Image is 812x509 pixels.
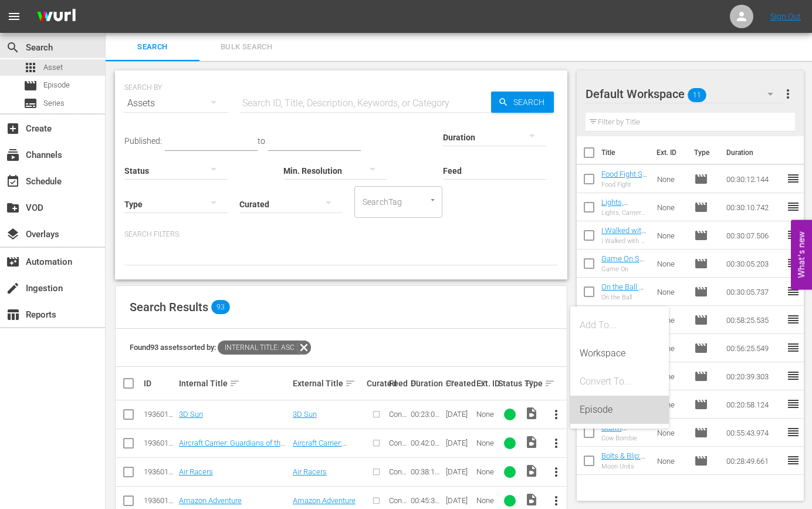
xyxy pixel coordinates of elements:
[649,136,687,169] th: Ext. ID
[258,136,265,146] span: to
[781,80,795,108] button: more_vert
[525,376,539,390] div: Type
[491,92,554,113] button: Search
[6,227,20,241] span: Overlays
[525,406,539,420] span: video_file
[580,339,659,368] div: Workspace
[389,376,407,390] div: Feed
[476,467,495,476] div: None
[476,410,495,419] div: None
[293,467,327,476] a: Air Racers
[652,362,689,390] td: None
[218,341,297,355] span: Internal Title: asc
[601,170,647,187] a: Food Fight S1 Ep1
[722,193,786,221] td: 00:30:10.742
[601,451,645,478] a: Bolts & Blip: Moon Units S1 Ep1
[144,379,175,388] div: ID
[722,334,786,362] td: 00:56:25.549
[542,458,570,486] button: more_vert
[446,439,473,447] div: [DATE]
[498,376,521,390] div: Status
[446,467,473,476] div: [DATE]
[525,464,539,478] span: Video
[722,278,786,306] td: 00:30:05.737
[586,77,785,110] div: Default Workspace
[694,172,708,186] span: Episode
[722,390,786,419] td: 00:20:58.124
[719,136,790,169] th: Duration
[601,294,648,301] div: On the Ball
[411,410,442,419] div: 00:23:06.752
[389,410,407,427] span: Content
[652,193,689,221] td: None
[476,379,495,388] div: Ext. ID
[144,439,175,447] div: 193601328
[786,256,800,270] span: reorder
[411,467,442,476] div: 00:38:16.294
[6,281,20,295] span: Ingestion
[389,467,407,485] span: Content
[23,79,38,93] span: Episode
[786,453,800,467] span: reorder
[722,419,786,447] td: 00:55:43.974
[722,447,786,475] td: 00:28:49.661
[652,250,689,278] td: None
[722,165,786,193] td: 00:30:12.144
[786,312,800,326] span: reorder
[23,96,38,110] span: Series
[144,410,175,419] div: 193601327
[652,221,689,250] td: None
[6,148,20,162] span: Channels
[786,228,800,242] span: reorder
[542,429,570,457] button: more_vert
[722,250,786,278] td: 00:30:05.203
[722,221,786,250] td: 00:30:07.506
[786,397,800,411] span: reorder
[694,426,708,440] span: Episode
[7,9,21,23] span: menu
[786,369,800,383] span: reorder
[549,494,563,508] span: more_vert
[694,397,708,412] span: Episode
[601,181,648,188] div: Food Fight
[28,3,84,31] img: ans4CAIJ8jUAAAAAAAAAAAAAAAAAAAAAAAAgQb4GAAAAAAAAAAAAAAAAAAAAAAAAJMjXAAAAAAAAAAAAAAAAAAAAAAAAgAT5G...
[179,376,289,390] div: Internal Title
[722,306,786,334] td: 00:58:25.535
[6,201,20,215] span: VOD
[411,439,442,447] div: 00:42:00.597
[43,62,63,73] span: Asset
[207,41,286,54] span: Bulk Search
[549,436,563,450] span: more_vert
[786,171,800,186] span: reorder
[652,306,689,334] td: None
[367,379,385,388] div: Curated
[652,419,689,447] td: None
[786,341,800,355] span: reorder
[601,434,648,442] div: Cow Bombie
[476,439,495,447] div: None
[6,122,20,136] span: Create
[791,220,812,289] button: Open Feedback Widget
[179,410,203,419] a: 3D Sun
[652,165,689,193] td: None
[694,228,708,242] span: Episode
[601,254,644,272] a: Game On S1 EP4
[229,378,240,389] span: sort
[580,396,659,424] div: Episode
[130,300,208,314] span: Search Results
[786,284,800,298] span: reorder
[601,265,648,273] div: Game On
[694,341,708,355] span: Episode
[652,334,689,362] td: None
[446,496,473,505] div: [DATE]
[601,237,648,245] div: I Walked with a Teacher
[694,454,708,468] span: Episode
[786,200,800,214] span: reorder
[601,463,648,470] div: Moon Units
[722,362,786,390] td: 00:20:39.303
[652,390,689,419] td: None
[411,496,442,505] div: 00:45:31.968
[601,198,640,233] a: Lights, Camera, Traction S1 EP2
[601,136,650,169] th: Title
[389,439,407,456] span: Content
